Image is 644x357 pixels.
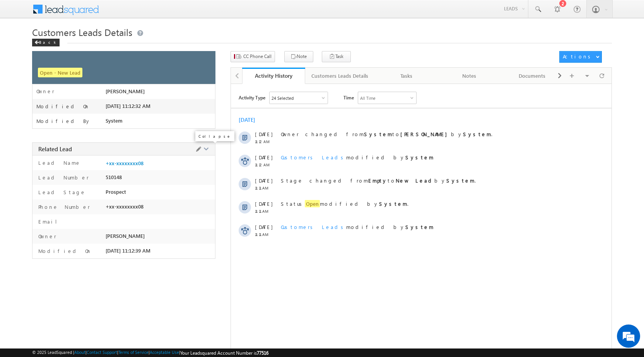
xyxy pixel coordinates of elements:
a: Notes [438,68,501,84]
label: Owner [36,88,55,94]
strong: System [405,224,434,230]
span: © 2025 LeadSquared | | | | | [32,350,268,356]
div: All Time [360,96,376,101]
span: Customers Leads [281,224,346,230]
img: d_60004797649_company_0_60004797649 [13,41,32,51]
span: [DATE] 11:12:39 AM [106,248,150,254]
span: [PERSON_NAME] [106,233,145,239]
span: 11:12 AM [255,139,278,144]
a: Contact Support [87,350,117,355]
a: About [74,350,85,355]
span: Your Leadsquared Account Number is [180,350,268,356]
span: +xx-xxxxxxxx08 [106,203,143,210]
span: [DATE] [255,224,272,230]
label: Owner [36,233,56,239]
span: [DATE] [255,154,272,161]
span: 510148 [106,174,122,180]
span: Customers Leads Details [32,26,132,38]
span: Customers Leads [281,154,346,161]
strong: System [379,200,407,207]
strong: System [364,131,392,137]
strong: Empty [368,177,388,184]
span: Owner changed from to by . [281,131,492,137]
div: Activity History [248,72,299,79]
button: Note [284,51,313,62]
label: Email [36,218,63,225]
div: [DATE] [239,116,264,123]
span: Status modified by . [281,200,408,207]
a: Activity History [242,68,305,84]
strong: System [463,131,491,137]
a: Tasks [375,68,438,84]
div: Owner Changed,Status Changed,Stage Changed,Source Changed,Notes & 19 more.. [270,92,328,104]
div: Back [32,39,60,46]
div: Documents [507,71,557,80]
label: Modified By [36,118,91,124]
em: Start Chat [105,238,140,249]
span: 11:11 AM [255,232,278,237]
strong: System [446,177,475,184]
div: Notes [444,71,494,80]
label: Modified On [36,103,90,109]
span: Open - New Lead [38,68,82,77]
span: System [106,118,123,124]
span: modified by [281,224,434,230]
span: [DATE] [255,131,272,137]
div: 24 Selected [272,96,294,101]
span: 77516 [257,350,268,356]
p: Collapse [198,133,231,139]
a: Customers Leads Details [305,68,375,84]
label: Phone Number [36,203,90,210]
div: Minimize live chat window [127,4,145,22]
a: Terms of Service [118,350,149,355]
span: Time [343,92,354,103]
button: Task [322,51,351,62]
a: Documents [501,68,564,84]
span: [DATE] 11:12:32 AM [106,103,150,109]
span: [DATE] [255,177,272,184]
span: 11:11 AM [255,209,278,214]
button: Actions [559,51,602,63]
span: CC Phone Call [243,53,272,60]
label: Lead Stage [36,189,86,195]
span: [DATE] [255,200,272,207]
span: [PERSON_NAME] [106,88,145,94]
strong: New Lead [396,177,434,184]
button: CC Phone Call [231,51,275,62]
label: Lead Number [36,174,89,181]
span: Related Lead [38,145,72,153]
span: Open [305,200,320,207]
textarea: Type your message and hit 'Enter' [10,72,141,232]
strong: System [405,154,434,161]
label: Modified On [36,248,92,254]
span: Activity Type [239,92,265,103]
span: Stage changed from to by . [281,177,476,184]
span: 11:11 AM [255,186,278,190]
span: 11:12 AM [255,162,278,167]
div: Chat with us now [40,41,130,51]
label: Lead Name [36,159,81,166]
div: Customers Leads Details [311,71,368,80]
div: Tasks [381,71,431,80]
a: Acceptable Use [150,350,179,355]
a: +xx-xxxxxxxx08 [106,160,143,166]
span: modified by [281,154,434,161]
div: Actions [563,53,593,60]
strong: [PERSON_NAME] [400,131,451,137]
span: Prospect [106,189,126,195]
